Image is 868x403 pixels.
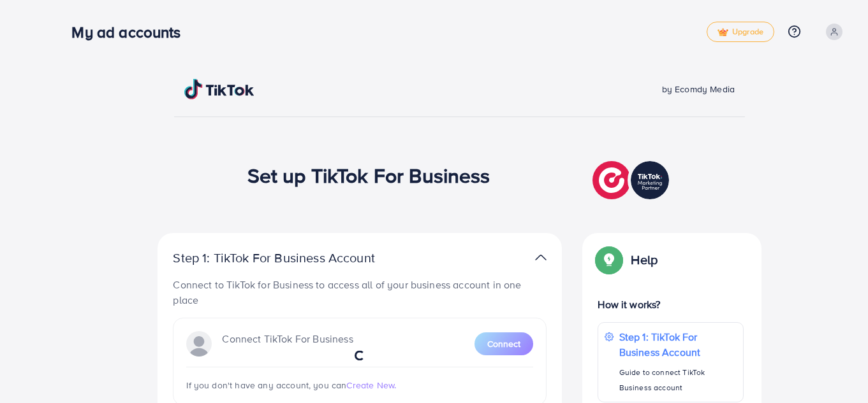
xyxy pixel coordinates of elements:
[598,297,743,312] p: How it works?
[707,22,774,42] a: tickUpgrade
[535,248,547,267] img: TikTok partner
[592,158,672,202] img: TikTok partner
[619,365,737,395] p: Guide to connect TikTok Business account
[717,28,728,37] img: tick
[173,250,415,265] p: Step 1: TikTok For Business Account
[717,27,763,37] span: Upgrade
[598,248,621,271] img: Popup guide
[662,83,735,95] span: by Ecomdy Media
[247,163,490,187] h1: Set up TikTok For Business
[631,252,658,267] p: Help
[184,79,254,99] img: TikTok
[619,329,737,360] p: Step 1: TikTok For Business Account
[71,23,191,41] h3: My ad accounts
